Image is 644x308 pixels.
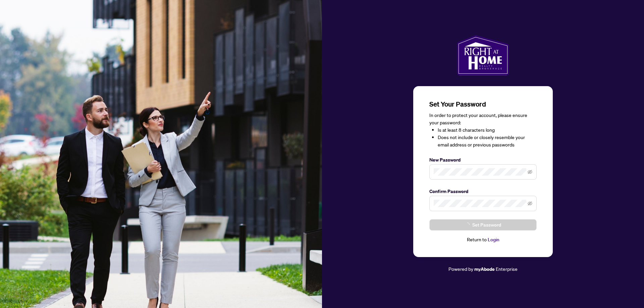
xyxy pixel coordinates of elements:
[438,126,537,134] li: Is at least 8 characters long
[488,237,499,243] a: Login
[429,219,537,231] button: Set Password
[429,236,537,244] div: Return to
[429,100,537,109] h3: Set Your Password
[429,188,537,195] label: Confirm Password
[457,35,509,75] img: ma-logo
[429,112,537,148] div: In order to protect your account, please ensure your password:
[496,266,518,272] span: Enterprise
[528,170,532,174] span: eye-invisible
[474,265,495,273] a: myAbode
[528,201,532,206] span: eye-invisible
[438,134,537,148] li: Does not include or closely resemble your email address or previous passwords
[448,266,473,272] span: Powered by
[429,156,537,164] label: New Password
